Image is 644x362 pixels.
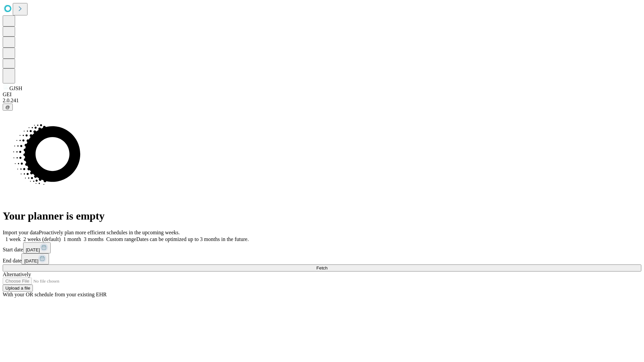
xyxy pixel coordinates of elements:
button: @ [3,104,13,111]
button: [DATE] [21,253,49,264]
span: 1 week [5,236,21,242]
button: Upload a file [3,285,33,292]
span: Dates can be optimized up to 3 months in the future. [136,236,249,242]
div: End date [3,253,641,264]
span: [DATE] [26,247,40,252]
span: Import your data [3,230,39,235]
span: Custom range [106,236,136,242]
span: @ [5,105,10,110]
span: [DATE] [24,258,38,263]
span: With your OR schedule from your existing EHR [3,292,107,297]
div: GEI [3,92,641,98]
span: Fetch [316,265,327,270]
div: 2.0.241 [3,98,641,104]
span: 1 month [63,236,81,242]
span: 2 weeks (default) [23,236,61,242]
span: Alternatively [3,271,31,277]
span: GJSH [9,85,22,91]
div: Start date [3,242,641,253]
span: 3 months [84,236,104,242]
button: Fetch [3,264,641,271]
h1: Your planner is empty [3,210,641,222]
button: [DATE] [23,242,51,253]
span: Proactively plan more efficient schedules in the upcoming weeks. [39,230,180,235]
